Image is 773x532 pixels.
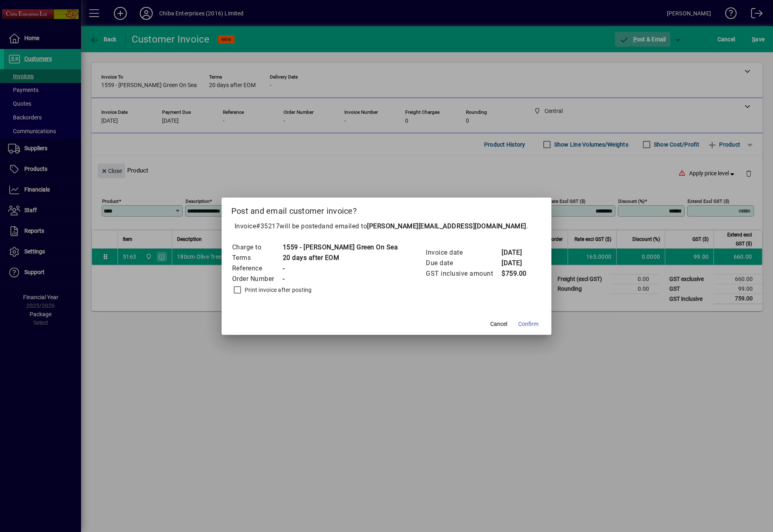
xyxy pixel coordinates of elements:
[367,222,526,230] b: [PERSON_NAME][EMAIL_ADDRESS][DOMAIN_NAME]
[282,242,398,253] td: 1559 - [PERSON_NAME] Green On Sea
[243,286,312,294] label: Print invoice after posting
[222,198,552,221] h2: Post and email customer invoice?
[232,242,282,253] td: Charge to
[515,317,542,332] button: Confirm
[490,320,507,328] span: Cancel
[231,221,542,231] p: Invoice will be posted .
[282,274,398,284] td: -
[232,263,282,274] td: Reference
[282,253,398,263] td: 20 days after EOM
[256,222,280,230] span: #35217
[501,258,534,268] td: [DATE]
[425,247,501,258] td: Invoice date
[232,274,282,284] td: Order Number
[486,317,512,332] button: Cancel
[501,247,534,258] td: [DATE]
[425,258,501,268] td: Due date
[518,320,538,328] span: Confirm
[501,268,534,279] td: $759.00
[425,268,501,279] td: GST inclusive amount
[282,263,398,274] td: -
[232,253,282,263] td: Terms
[322,222,526,230] span: and emailed to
